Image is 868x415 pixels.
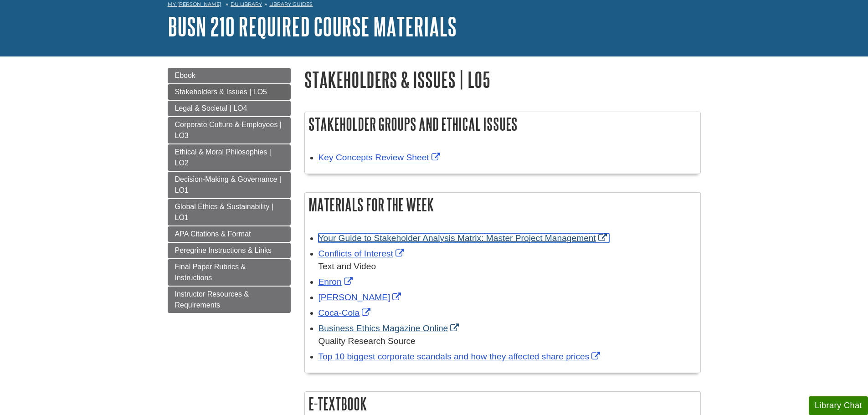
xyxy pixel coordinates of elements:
[175,263,246,282] span: Final Paper Rubrics & Instructions
[168,226,291,242] a: APA Citations & Format
[305,112,700,136] h2: Stakeholder Groups and Ethical Issues
[175,290,249,309] span: Instructor Resources & Requirements
[168,117,291,143] a: Corporate Culture & Employees | LO3
[318,277,355,287] a: Link opens in new window
[318,335,696,348] div: Quality Research Source
[175,148,271,167] span: Ethical & Moral Philosophies | LO2
[269,1,313,7] a: Library Guides
[304,68,701,91] h1: Stakeholders & Issues | LO5
[168,68,291,313] div: Guide Page Menu
[175,72,195,79] span: Ebook
[168,199,291,225] a: Global Ethics & Sustainability | LO1
[231,1,262,7] a: DU Library
[168,68,291,83] a: Ebook
[318,233,609,243] a: Link opens in new window
[168,84,291,100] a: Stakeholders & Issues | LO5
[809,396,868,415] button: Library Chat
[168,0,221,8] a: My [PERSON_NAME]
[175,175,282,194] span: Decision-Making & Governance | LO1
[175,203,274,221] span: Global Ethics & Sustainability | LO1
[318,249,406,258] a: Link opens in new window
[175,104,247,112] span: Legal & Societal | LO4
[318,260,696,273] div: Text and Video
[168,287,291,313] a: Instructor Resources & Requirements
[318,352,603,361] a: Link opens in new window
[318,323,462,333] a: Link opens in new window
[175,230,251,238] span: APA Citations & Format
[168,144,291,171] a: Ethical & Moral Philosophies | LO2
[175,121,282,139] span: Corporate Culture & Employees | LO3
[318,292,404,302] a: Link opens in new window
[318,153,442,162] a: Link opens in new window
[168,101,291,116] a: Legal & Societal | LO4
[175,88,267,96] span: Stakeholders & Issues | LO5
[168,172,291,198] a: Decision-Making & Governance | LO1
[168,259,291,286] a: Final Paper Rubrics & Instructions
[175,246,272,254] span: Peregrine Instructions & Links
[305,193,700,217] h2: Materials for the Week
[318,308,373,318] a: Link opens in new window
[168,12,457,41] a: BUSN 210 Required Course Materials
[168,243,291,258] a: Peregrine Instructions & Links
